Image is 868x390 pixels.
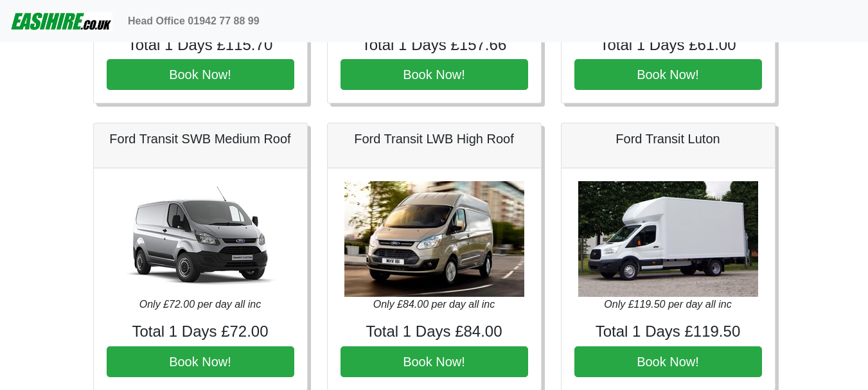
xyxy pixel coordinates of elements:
h4: Total 1 Days £72.00 [107,323,294,341]
h4: Total 1 Days £119.50 [574,323,762,341]
img: Ford Transit Luton [578,181,758,297]
a: Head Office 01942 77 88 99 [123,8,265,34]
button: Book Now! [341,346,528,377]
button: Book Now! [107,346,294,377]
h5: Ford Transit Luton [574,131,762,146]
button: Book Now! [341,59,528,90]
button: Book Now! [107,59,294,90]
img: easihire_logo_small.png [10,8,112,34]
b: Head Office 01942 77 88 99 [128,15,260,26]
h4: Total 1 Days £157.66 [341,36,528,55]
h4: Total 1 Days £61.00 [574,36,762,55]
button: Book Now! [574,59,762,90]
button: Book Now! [574,346,762,377]
img: Ford Transit SWB Medium Roof [111,181,290,297]
i: Only £72.00 per day all inc [139,299,261,310]
h5: Ford Transit LWB High Roof [341,131,528,146]
i: Only £84.00 per day all inc [373,299,495,310]
i: Only £119.50 per day all inc [604,299,731,310]
h5: Ford Transit SWB Medium Roof [107,131,294,146]
h4: Total 1 Days £84.00 [341,323,528,341]
h4: Total 1 Days £115.70 [107,36,294,55]
img: Ford Transit LWB High Roof [344,181,524,297]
